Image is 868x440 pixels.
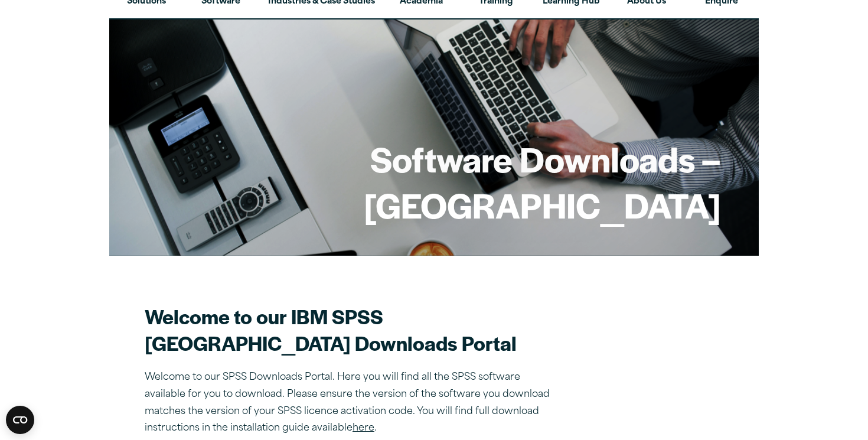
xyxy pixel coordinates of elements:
[145,369,558,437] p: Welcome to our SPSS Downloads Portal. Here you will find all the SPSS software available for you ...
[145,303,558,356] h2: Welcome to our IBM SPSS [GEOGRAPHIC_DATA] Downloads Portal
[147,136,721,227] h1: Software Downloads – [GEOGRAPHIC_DATA]
[6,406,34,434] button: Open CMP widget
[353,423,374,433] a: here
